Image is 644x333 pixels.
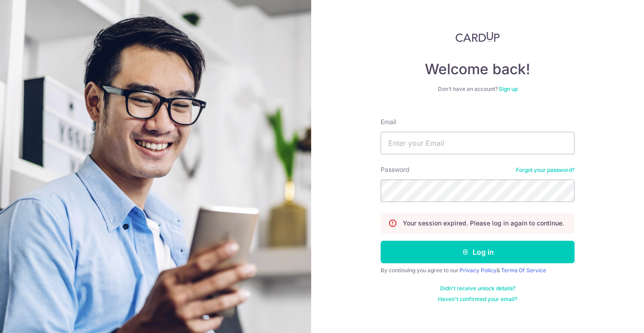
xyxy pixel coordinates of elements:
[440,285,515,292] a: Didn't receive unlock details?
[455,31,500,42] img: CardUp Logo
[381,165,409,174] label: Password
[501,267,546,274] a: Terms Of Service
[381,241,575,263] button: Log in
[381,117,396,126] label: Email
[381,60,575,78] h4: Welcome back!
[516,166,575,174] a: Forgot your password?
[381,85,575,93] div: Don’t have an account?
[403,219,564,228] p: Your session expired. Please log in again to continue.
[381,132,575,154] input: Enter your Email
[438,296,517,303] a: Haven't confirmed your email?
[499,85,518,92] a: Sign up
[381,267,575,274] div: By continuing you agree to our &
[460,267,497,274] a: Privacy Policy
